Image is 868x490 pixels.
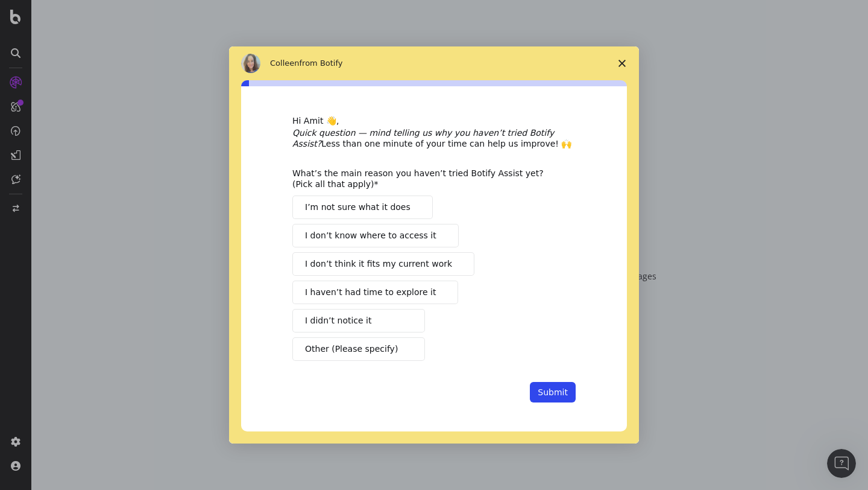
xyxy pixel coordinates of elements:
button: I haven’t had time to explore it [292,281,458,304]
span: I don’t think it fits my current work [305,258,452,270]
img: Profile image for Colleen [241,54,260,73]
div: Hi Amit 👋, [292,115,576,127]
button: I didn’t notice it [292,309,425,332]
div: What’s the main reason you haven’t tried Botify Assist yet? (Pick all that apply) [292,168,558,189]
button: I don’t think it fits my current work [292,252,474,276]
span: I haven’t had time to explore it [305,286,436,299]
span: I’m not sure what it does [305,201,410,214]
span: from Botify [300,59,343,68]
button: I don’t know where to access it [292,224,459,247]
span: Other (Please specify) [305,343,398,355]
span: Close survey [605,46,639,80]
button: Submit [530,382,576,402]
button: Other (Please specify) [292,337,425,361]
span: I don’t know where to access it [305,229,436,242]
span: Colleen [270,59,300,68]
button: I’m not sure what it does [292,196,433,219]
span: I didn’t notice it [305,314,371,327]
i: Quick question — mind telling us why you haven’t tried Botify Assist? [292,128,554,148]
div: Less than one minute of your time can help us improve! 🙌 [292,127,576,149]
